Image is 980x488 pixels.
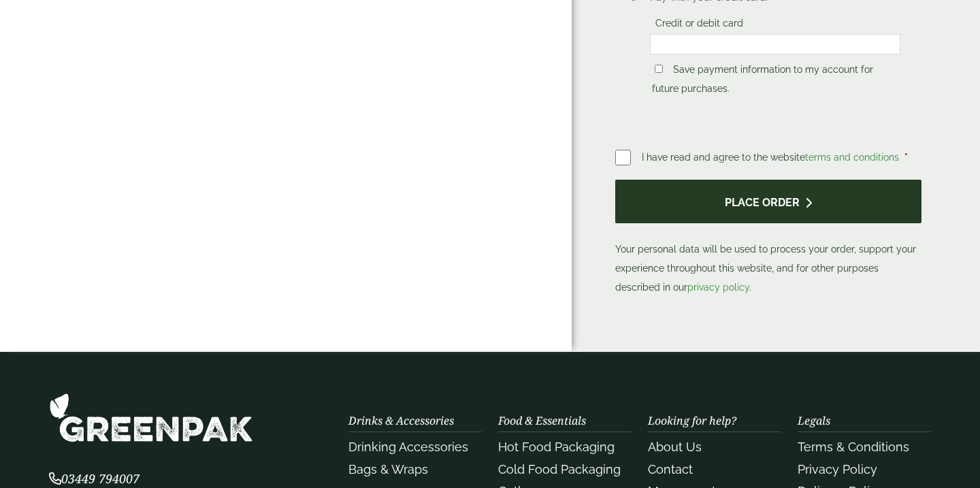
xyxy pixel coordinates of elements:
[642,152,902,163] span: I have read and agree to the website
[904,152,908,163] abbr: required
[652,64,873,98] label: Save payment information to my account for future purchases.
[348,440,468,454] a: Drinking Accessories
[615,180,921,297] p: Your personal data will be used to process your order, support your experience throughout this we...
[49,393,253,442] img: GreenPak Supplies
[498,440,615,454] a: Hot Food Packaging
[687,282,749,293] a: privacy policy
[348,462,428,476] a: Bags & Wraps
[805,152,899,163] a: terms and conditions
[498,462,621,476] a: Cold Food Packaging
[49,473,140,486] a: 03449 794007
[650,18,749,33] label: Credit or debit card
[648,462,693,476] a: Contact
[798,440,909,454] a: Terms & Conditions
[798,462,877,476] a: Privacy Policy
[654,38,896,50] iframe: Secure card payment input frame
[615,180,921,224] button: Place order
[648,440,702,454] a: About Us
[49,470,140,487] span: 03449 794007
